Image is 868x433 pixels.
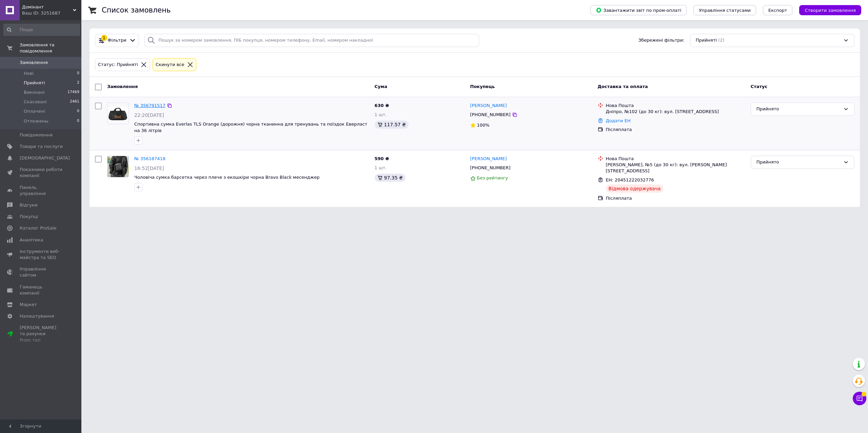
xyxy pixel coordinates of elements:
[20,185,63,197] span: Панель управління
[20,155,70,161] span: [DEMOGRAPHIC_DATA]
[154,61,186,68] div: Cкинути все
[606,127,745,133] div: Післяплата
[375,103,389,108] span: 630 ₴
[107,103,129,124] a: Фото товару
[24,108,45,114] span: Оплачені
[590,5,687,15] button: Завантажити звіт по пром-оплаті
[20,284,63,296] span: Гаманець компанії
[20,248,63,261] span: Інструменти веб-майстра та SEO
[756,106,841,113] div: Прийнято
[144,34,479,47] input: Пошук за номером замовлення, ПІБ покупця, номером телефону, Email, номером накладної
[107,107,129,121] img: Фото товару
[477,175,508,180] span: Без рейтингу
[77,70,79,77] span: 0
[20,313,54,319] span: Налаштування
[20,237,43,243] span: Аналітика
[20,225,56,231] span: Каталог ProSale
[375,174,406,182] div: 97.35 ₴
[77,80,79,86] span: 2
[606,109,745,115] div: Дніпро, №102 (до 30 кг): вул. [STREET_ADDRESS]
[598,84,648,89] span: Доставка та оплата
[102,6,171,14] h1: Список замовлень
[107,156,129,177] img: Фото товару
[853,392,866,405] button: Чат з покупцем
[134,112,164,118] span: 22:20[DATE]
[20,337,63,343] div: Prom топ
[108,37,126,44] span: Фільтри
[606,185,664,193] div: Відмова одержувача
[134,175,320,180] a: Чоловіча сумка барсетка через плече з екошкіри чорна Bravo Black месенджер
[606,103,745,109] div: Нова Пошта
[77,108,79,114] span: 0
[20,202,37,208] span: Відгуки
[606,156,745,162] div: Нова Пошта
[375,84,387,89] span: Cума
[97,61,139,68] div: Статус: Прийняті
[693,5,756,15] button: Управління статусами
[606,162,745,174] div: [PERSON_NAME], №5 (до 30 кг): вул. [PERSON_NAME][STREET_ADDRESS]
[470,84,495,89] span: Покупець
[470,165,511,170] span: [PHONE_NUMBER]
[805,8,856,13] span: Створити замовлення
[24,70,34,77] span: Нові
[375,112,387,117] span: 1 шт.
[24,80,45,86] span: Прийняті
[477,123,490,128] span: 100%
[77,118,79,124] span: 0
[134,103,165,108] a: № 356791517
[375,165,387,170] span: 1 шт.
[699,8,751,13] span: Управління статусами
[470,112,511,117] span: [PHONE_NUMBER]
[134,166,164,171] span: 16:52[DATE]
[718,38,724,43] span: (2)
[20,132,53,138] span: Повідомлення
[763,5,793,15] button: Експорт
[20,266,63,278] span: Управління сайтом
[696,37,717,44] span: Прийняті
[20,214,38,220] span: Покупці
[107,84,138,89] span: Замовлення
[20,167,63,179] span: Показники роботи компанії
[751,84,768,89] span: Статус
[606,195,745,201] div: Післяплата
[20,325,63,343] span: [PERSON_NAME] та рахунки
[20,42,81,54] span: Замовлення та повідомлення
[70,99,79,105] span: 2461
[3,24,80,36] input: Пошук
[24,89,45,95] span: Виконані
[799,5,861,15] button: Створити замовлення
[596,7,681,13] span: Завантажити звіт по пром-оплаті
[67,89,79,95] span: 17469
[20,144,63,150] span: Товари та послуги
[101,35,107,41] div: 1
[768,8,787,13] span: Експорт
[24,99,47,105] span: Скасовані
[606,177,654,182] span: ЕН: 20451222032776
[107,156,129,177] a: Фото товару
[606,118,631,123] a: Додати ЕН
[792,7,861,13] a: Створити замовлення
[24,118,48,124] span: Отложены
[22,10,81,16] div: Ваш ID: 3251687
[20,60,48,66] span: Замовлення
[134,156,165,161] a: № 356187418
[638,37,685,44] span: Збережені фільтри:
[470,156,507,162] a: [PERSON_NAME]
[134,122,367,133] a: Спортивна сумка Everlas TLS Orange (дорожня) чорна тканинна для тренувань та поїздок Еверласт на ...
[20,302,37,308] span: Маркет
[375,156,389,161] span: 590 ₴
[22,4,73,10] span: Домінант
[375,121,409,129] div: 117.57 ₴
[470,103,507,109] a: [PERSON_NAME]
[756,159,841,166] div: Прийнято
